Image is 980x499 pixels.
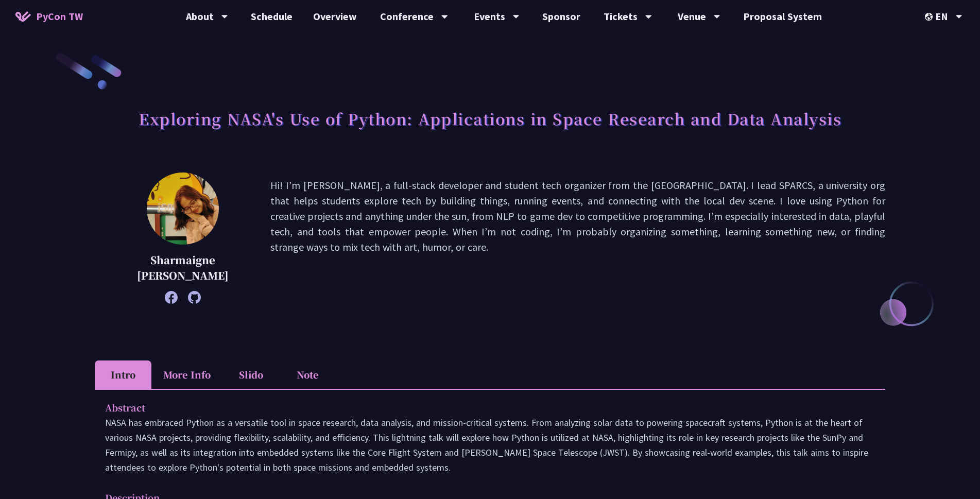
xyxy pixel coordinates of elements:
h1: Exploring NASA's Use of Python: Applications in Space Research and Data Analysis [139,103,841,134]
img: Locale Icon [925,13,935,21]
p: NASA has embraced Python as a versatile tool in space research, data analysis, and mission-critic... [105,415,875,475]
li: Note [279,360,336,389]
a: PyCon TW [5,4,93,29]
span: PyCon TW [36,9,83,24]
li: Intro [95,360,151,389]
li: Slido [222,360,279,389]
p: Sharmaigne [PERSON_NAME] [121,252,245,283]
p: Hi! I’m [PERSON_NAME], a full-stack developer and student tech organizer from the [GEOGRAPHIC_DAT... [270,178,885,299]
img: Home icon of PyCon TW 2025 [15,11,31,22]
li: More Info [151,360,222,389]
img: Sharmaigne Angelie Mabano [147,173,219,245]
p: Abstract [105,400,854,415]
